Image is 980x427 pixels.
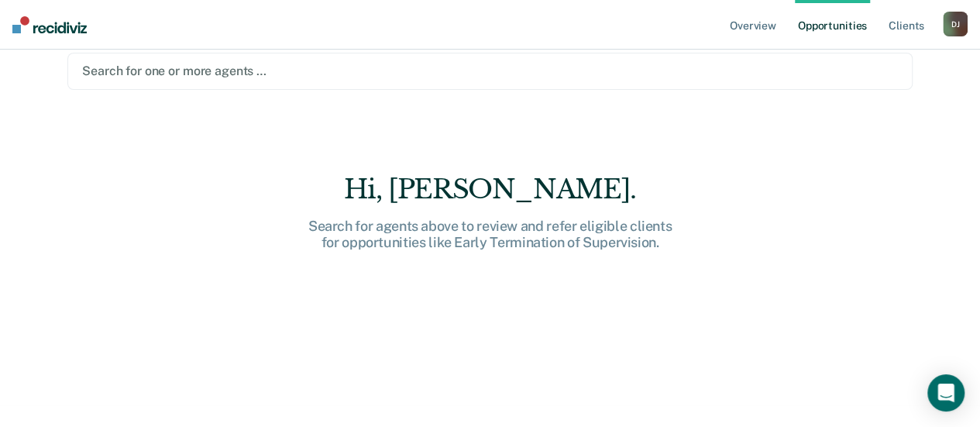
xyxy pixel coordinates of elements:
div: Open Intercom Messenger [927,374,965,412]
img: Recidiviz [12,16,87,33]
div: Search for agents above to review and refer eligible clients for opportunities like Early Termina... [242,218,738,251]
div: D J [943,12,968,36]
div: Hi, [PERSON_NAME]. [242,174,738,205]
button: DJ [943,12,968,36]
